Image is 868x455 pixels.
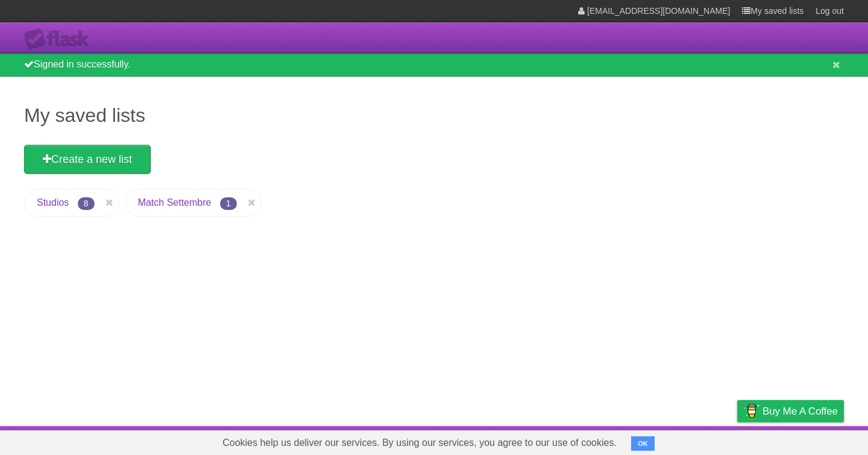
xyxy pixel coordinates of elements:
[617,429,665,452] a: Developers
[763,401,838,422] span: Buy me a coffee
[24,101,844,130] h1: My saved lists
[722,429,753,452] a: Privacy
[681,429,707,452] a: Terms
[24,28,96,50] div: Flask
[24,145,151,174] a: Create a new list
[138,197,212,208] a: Match Settembre
[737,400,844,422] a: Buy me a coffee
[743,401,759,421] img: Buy me a coffee
[220,197,237,210] span: 1
[37,197,69,208] a: Studios
[78,197,95,210] span: 8
[210,431,629,455] span: Cookies help us deliver our services. By using our services, you agree to our use of cookies.
[631,436,655,451] button: OK
[577,429,602,452] a: About
[768,429,844,452] a: Suggest a feature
